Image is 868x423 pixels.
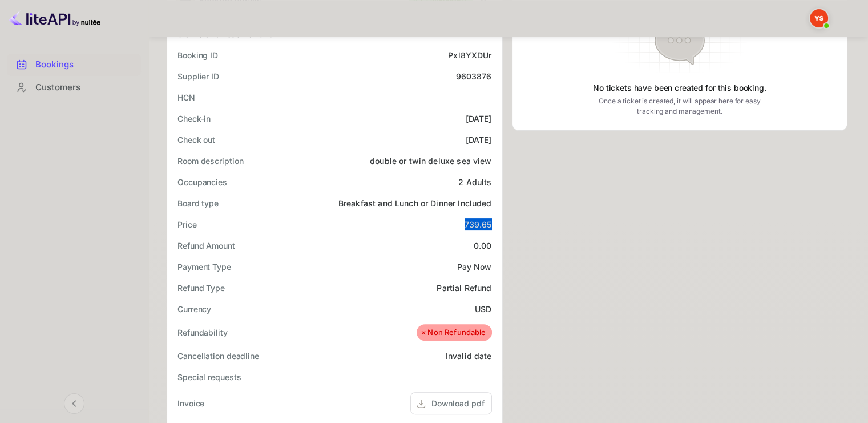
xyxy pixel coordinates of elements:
[177,91,195,103] div: HCN
[177,113,211,125] div: Check-in
[177,282,225,294] div: Refund Type
[177,326,228,338] div: Refundability
[177,218,197,230] div: Price
[35,58,135,71] div: Bookings
[7,77,141,99] div: Customers
[338,197,492,209] div: Breakfast and Lunch or Dinner Included
[590,96,769,117] p: Once a ticket is created, it will appear here for easy tracking and management.
[177,155,243,167] div: Room description
[448,49,491,61] div: Pxl8YXDUr
[458,176,491,188] div: 2 Adults
[465,218,492,230] div: 739.65
[177,303,211,315] div: Currency
[177,134,215,146] div: Check out
[9,9,100,27] img: LiteAPI logo
[593,82,766,94] p: No tickets have been created for this booking.
[177,397,204,409] div: Invoice
[177,240,235,252] div: Refund Amount
[431,397,485,409] div: Download pdf
[7,77,141,98] a: Customers
[177,197,219,209] div: Board type
[177,350,259,362] div: Cancellation deadline
[474,240,492,252] div: 0.00
[177,261,231,273] div: Payment Type
[7,54,141,76] div: Bookings
[419,327,486,338] div: Non Refundable
[7,54,141,75] a: Bookings
[177,70,219,82] div: Supplier ID
[810,9,828,27] img: Yandex Support
[177,176,227,188] div: Occupancies
[466,134,492,146] div: [DATE]
[370,155,492,167] div: double or twin deluxe sea view
[177,371,241,383] div: Special requests
[455,70,491,82] div: 9603876
[446,350,492,362] div: Invalid date
[475,303,491,315] div: USD
[466,113,492,125] div: [DATE]
[177,49,218,61] div: Booking ID
[64,393,84,414] button: Collapse navigation
[457,261,491,273] div: Pay Now
[35,81,135,94] div: Customers
[437,282,491,294] div: Partial Refund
